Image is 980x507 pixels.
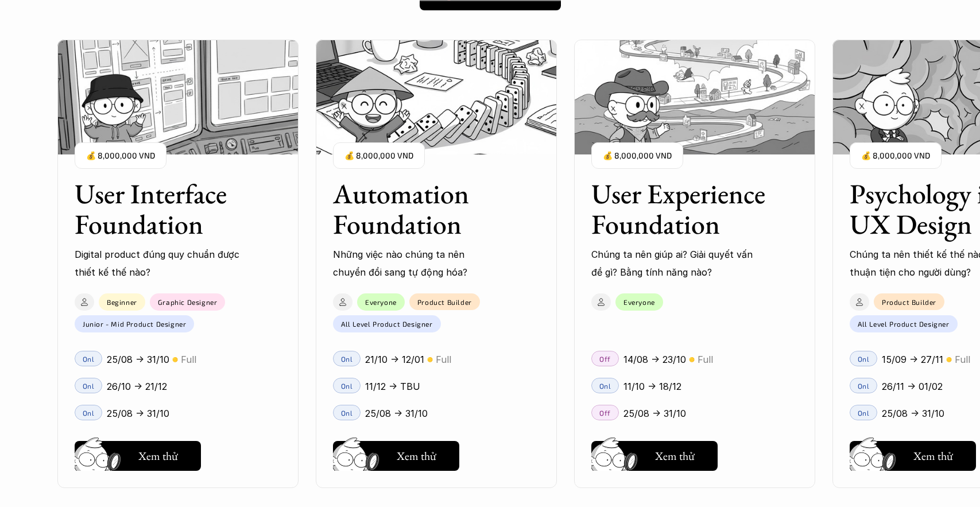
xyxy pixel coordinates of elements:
[599,381,611,389] p: Onl
[75,246,241,281] p: Digital product đúng quy chuẩn được thiết kế thế nào?
[858,408,870,416] p: Onl
[603,148,672,164] p: 💰 8,000,000 VND
[172,355,178,364] p: 🟡
[861,148,930,164] p: 💰 8,000,000 VND
[623,298,655,306] p: Everyone
[858,354,870,362] p: Onl
[365,405,428,422] p: 25/08 -> 31/10
[623,351,686,368] p: 14/08 -> 23/10
[107,351,169,368] p: 25/08 -> 31/10
[913,448,953,464] h5: Xem thử
[75,179,253,239] h3: User Interface Foundation
[591,441,718,471] button: Xem thử
[365,378,420,395] p: 11/12 -> TBU
[882,297,936,305] p: Product Builder
[181,351,196,368] p: Full
[158,298,218,306] p: Graphic Designer
[946,355,952,364] p: 🟡
[344,148,413,164] p: 💰 8,000,000 VND
[436,351,451,368] p: Full
[591,436,718,471] a: Xem thử
[333,179,511,239] h3: Automation Foundation
[83,320,186,328] p: Junior - Mid Product Designer
[882,378,943,395] p: 26/11 -> 01/02
[882,351,943,368] p: 15/09 -> 27/11
[689,355,695,364] p: 🟡
[341,408,353,416] p: Onl
[850,441,976,471] button: Xem thử
[623,378,681,395] p: 11/10 -> 18/12
[75,436,201,471] a: Xem thử
[850,436,976,471] a: Xem thử
[955,351,970,368] p: Full
[591,246,758,281] p: Chúng ta nên giúp ai? Giải quyết vấn đề gì? Bằng tính năng nào?
[623,405,686,422] p: 25/08 -> 31/10
[107,298,137,306] p: Beginner
[591,179,769,239] h3: User Experience Foundation
[599,408,611,416] p: Off
[107,405,169,422] p: 25/08 -> 31/10
[698,351,713,368] p: Full
[427,355,433,364] p: 🟡
[365,298,397,306] p: Everyone
[341,354,353,362] p: Onl
[107,378,167,395] p: 26/10 -> 21/12
[397,448,436,464] h5: Xem thử
[655,448,695,464] h5: Xem thử
[333,441,459,471] button: Xem thử
[333,436,459,471] a: Xem thử
[341,381,353,389] p: Onl
[882,405,944,422] p: 25/08 -> 31/10
[599,354,611,362] p: Off
[365,351,424,368] p: 21/10 -> 12/01
[75,441,201,471] button: Xem thử
[333,246,499,281] p: Những việc nào chúng ta nên chuyển đổi sang tự động hóa?
[858,320,950,328] p: All Level Product Designer
[341,320,433,328] p: All Level Product Designer
[417,297,472,305] p: Product Builder
[138,448,178,464] h5: Xem thử
[858,381,870,389] p: Onl
[86,148,155,164] p: 💰 8,000,000 VND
